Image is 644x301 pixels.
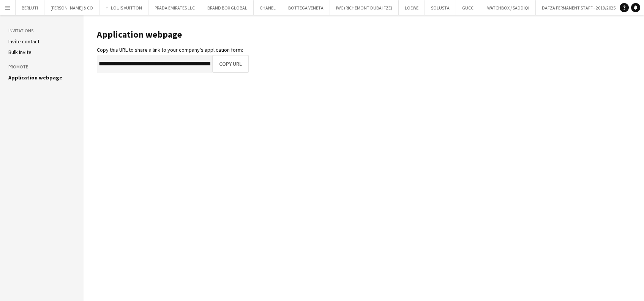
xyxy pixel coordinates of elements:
button: GUCCI [456,0,481,15]
a: Invite contact [8,38,39,45]
button: LOEWE [399,0,425,15]
button: H_LOUIS VUITTON [99,0,148,15]
h3: Invitations [8,27,75,34]
a: Application webpage [8,74,62,81]
button: DAFZA PERMANENT STAFF - 2019/2025 [536,0,622,15]
button: CHANEL [254,0,282,15]
button: SOLUSTA [425,0,456,15]
button: PRADA EMIRATES LLC [148,0,201,15]
button: IWC (RICHEMONT DUBAI FZE) [330,0,399,15]
a: Bulk invite [8,49,32,55]
button: Copy URL [212,55,249,73]
div: Copy this URL to share a link to your company's application form: [97,46,249,53]
h3: Promote [8,63,75,70]
button: BRAND BOX GLOBAL [201,0,254,15]
button: BERLUTI [16,0,44,15]
h1: Application webpage [97,29,249,40]
button: WATCHBOX / SADDIQI [481,0,536,15]
button: [PERSON_NAME] & CO [44,0,99,15]
button: BOTTEGA VENETA [282,0,330,15]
